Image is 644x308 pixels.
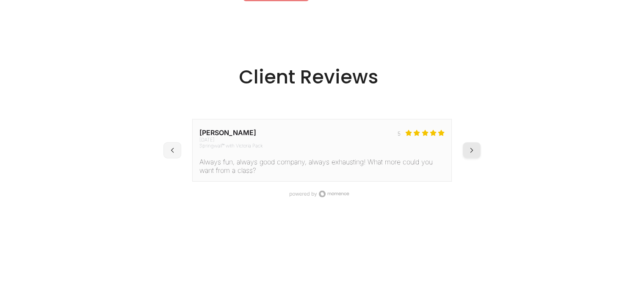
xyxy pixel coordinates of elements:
[239,65,405,89] h2: Client Reviews
[199,143,263,149] span: Springwall™ with Victoria Pack
[398,130,404,151] span: 5
[199,137,263,143] span: [DATE]
[199,128,263,137] span: [PERSON_NAME]
[199,158,433,175] span: Always fun, always good company, always exhausting! What more could you want from a class?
